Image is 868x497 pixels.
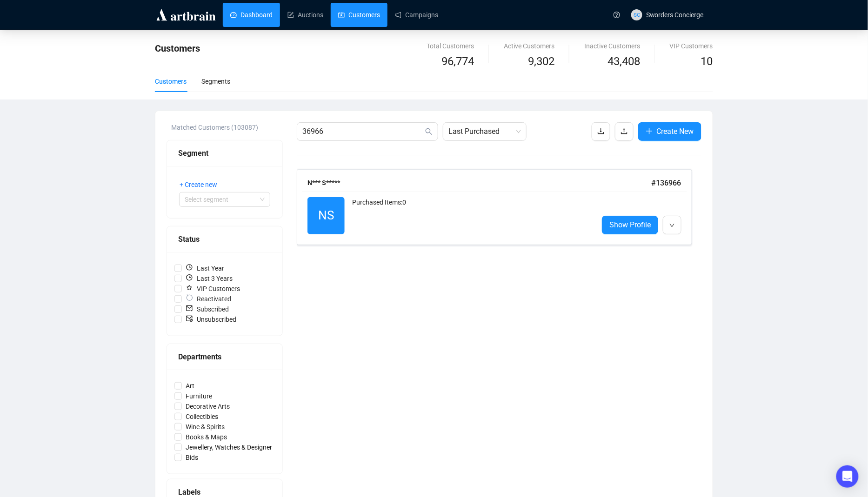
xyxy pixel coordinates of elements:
[155,76,187,86] div: Customers
[669,223,675,228] span: down
[182,294,235,304] span: Reactivated
[448,123,521,140] span: Last Purchased
[670,41,713,51] div: VIP Customers
[182,452,202,463] span: Bids
[836,465,859,488] div: Open Intercom Messenger
[597,127,605,135] span: download
[178,147,271,159] div: Segment
[701,55,713,68] span: 10
[584,41,640,51] div: Inactive Customers
[178,233,271,245] div: Status
[608,53,640,71] span: 43,408
[646,127,653,135] span: plus
[504,41,554,51] div: Active Customers
[609,219,651,231] span: Show Profile
[155,43,200,54] span: Customers
[182,263,228,273] span: Last Year
[425,128,433,135] span: search
[182,304,233,314] span: Subscribed
[178,351,271,363] div: Departments
[182,381,198,391] span: Art
[182,422,228,432] span: Wine & Spirits
[179,177,225,192] button: + Create new
[182,273,236,284] span: Last 3 Years
[652,179,681,187] span: # 136966
[182,442,276,452] span: Jewellery, Watches & Designer
[338,3,380,27] a: Customers
[182,411,222,422] span: Collectibles
[634,10,640,19] span: SC
[182,284,244,294] span: VIP Customers
[528,53,554,71] span: 9,302
[230,3,273,27] a: Dashboard
[318,206,334,225] span: NS
[297,169,701,245] a: N*** S*****#136966NSPurchased Items:0Show Profile
[182,401,234,411] span: Decorative Arts
[182,314,240,325] span: Unsubscribed
[352,197,591,234] div: Purchased Items: 0
[395,3,438,27] a: Campaigns
[180,179,217,190] span: + Create new
[621,127,628,135] span: upload
[441,53,474,71] span: 96,774
[602,216,658,234] a: Show Profile
[201,76,230,86] div: Segments
[657,126,694,137] span: Create New
[302,126,423,137] input: Search Customer...
[287,3,323,27] a: Auctions
[171,122,283,133] div: Matched Customers (103087)
[614,12,620,18] span: question-circle
[427,41,474,51] div: Total Customers
[638,122,701,141] button: Create New
[182,432,231,442] span: Books & Maps
[155,7,217,22] img: logo
[646,11,704,19] span: Sworders Concierge
[182,391,216,401] span: Furniture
